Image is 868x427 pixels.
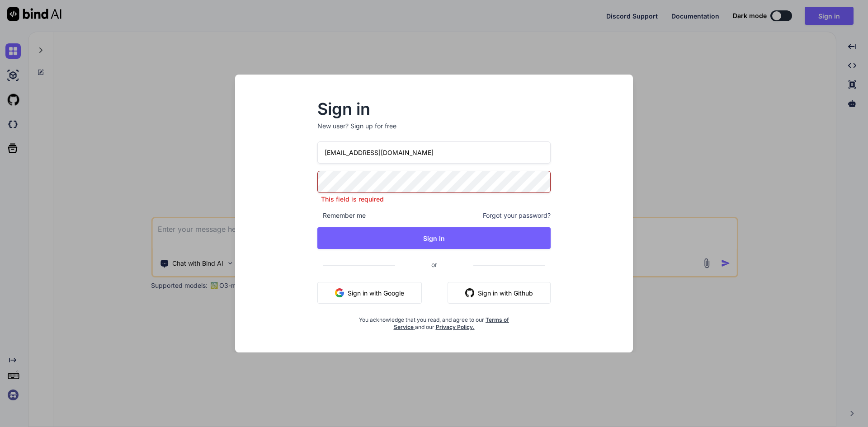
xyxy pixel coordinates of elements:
h2: Sign in [317,102,551,116]
div: You acknowledge that you read, and agree to our and our [356,311,512,331]
span: Forgot your password? [483,211,551,220]
img: github [465,288,474,297]
p: This field is required [317,195,551,204]
div: Sign up for free [350,122,396,131]
button: Sign in with Google [317,282,422,304]
p: New user? [317,122,551,141]
span: Remember me [317,211,366,220]
a: Privacy Policy. [436,324,475,330]
button: Sign in with Github [448,282,551,304]
a: Terms of Service [394,316,509,330]
span: or [395,253,473,276]
input: Login or Email [317,141,551,164]
img: google [335,288,344,297]
button: Sign In [317,227,551,249]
